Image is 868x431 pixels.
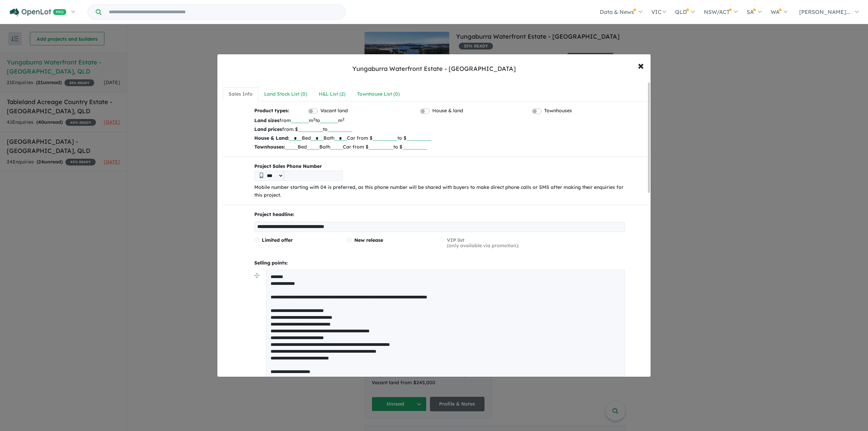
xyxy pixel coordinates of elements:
[264,90,307,98] div: Land Stock List ( 0 )
[432,107,463,115] label: House & land
[254,273,259,278] img: drag.svg
[254,183,625,200] p: Mobile number starting with 04 is preferred, as this phone number will be shared with buyers to m...
[352,64,516,73] div: Yungaburra Waterfront Estate - [GEOGRAPHIC_DATA]
[260,173,263,178] img: Phone icon
[313,117,315,121] sup: 2
[262,237,293,243] span: Limited offer
[254,134,625,142] p: Bed Bath Car from $ to $
[320,107,348,115] label: Vacant land
[254,117,279,123] b: Land sizes
[357,90,400,98] div: Townhouse List ( 0 )
[254,142,625,151] p: Bed Bath Car from $ to $
[254,162,625,171] b: Project Sales Phone Number
[254,125,625,134] p: from $ to
[254,107,289,116] b: Product types:
[254,144,285,150] b: Townhouses:
[544,107,572,115] label: Townhouses
[254,116,625,125] p: from m to m
[799,8,850,15] span: [PERSON_NAME]...
[638,58,644,73] span: ×
[10,8,66,17] img: Openlot PRO Logo White
[254,259,625,267] p: Selling points:
[103,5,344,19] input: Try estate name, suburb, builder or developer
[319,90,346,98] div: H&L List ( 2 )
[254,211,625,219] p: Project headline:
[354,237,383,243] span: New release
[254,126,282,132] b: Land prices
[342,117,344,121] sup: 2
[229,90,253,98] div: Sales Info
[254,135,289,141] b: House & Land:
